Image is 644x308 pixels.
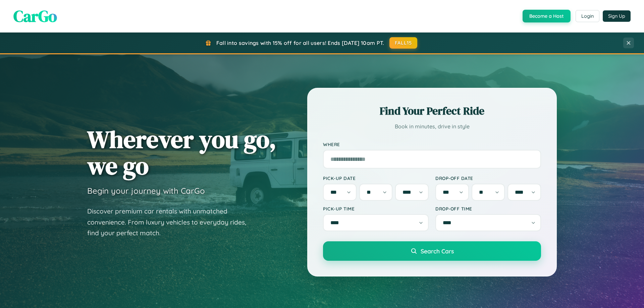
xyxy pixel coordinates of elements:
button: Become a Host [523,10,571,22]
span: Fall into savings with 15% off for all users! Ends [DATE] 10am PT. [216,40,384,46]
span: Search Cars [421,247,454,255]
button: Search Cars [323,241,541,261]
p: Discover premium car rentals with unmatched convenience. From luxury vehicles to everyday rides, ... [87,206,255,239]
h1: Wherever you go, we go [87,126,276,179]
label: Pick-up Time [323,206,429,211]
label: Pick-up Date [323,175,429,181]
label: Drop-off Time [435,206,541,211]
span: CarGo [13,5,57,27]
button: FALL15 [389,37,418,49]
button: Sign Up [603,10,631,22]
p: Book in minutes, drive in style [323,122,541,131]
label: Drop-off Date [435,175,541,181]
h2: Find Your Perfect Ride [323,104,541,118]
button: Login [576,10,599,22]
label: Where [323,141,541,147]
h3: Begin your journey with CarGo [87,186,205,196]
